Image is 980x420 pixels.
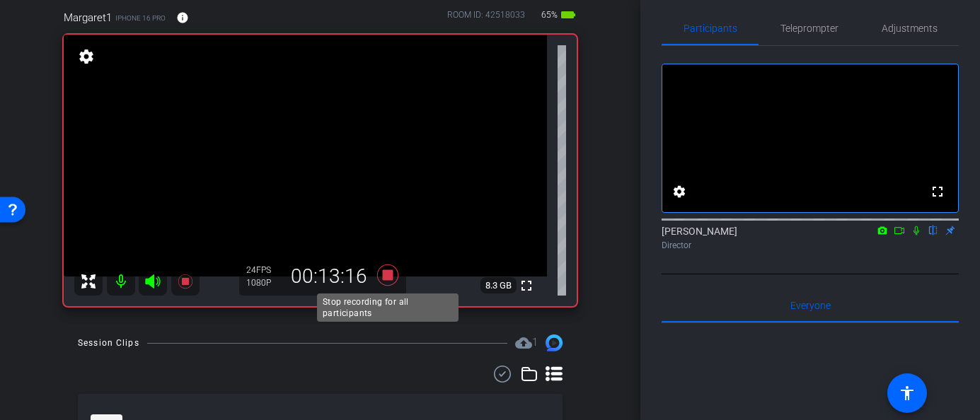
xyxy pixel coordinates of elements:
[882,23,938,33] span: Adjustments
[64,10,112,25] span: Margaret1
[662,224,959,252] div: [PERSON_NAME]
[515,334,538,351] span: Destinations for your clips
[480,277,517,294] span: 8.3 GB
[560,6,577,23] mat-icon: battery_std
[684,23,737,33] span: Participants
[246,264,282,276] div: 24
[671,183,688,200] mat-icon: settings
[790,301,831,310] span: Everyone
[115,13,166,23] span: iPhone 16 Pro
[317,293,459,322] div: Stop recording for all participants
[78,336,139,350] div: Session Clips
[539,4,560,26] span: 65%
[518,277,535,294] mat-icon: fullscreen
[515,334,532,351] mat-icon: cloud_upload
[780,23,838,33] span: Teleprompter
[76,48,96,65] mat-icon: settings
[246,277,282,288] div: 1080P
[546,334,563,351] img: Session clips
[662,239,959,252] div: Director
[899,385,916,402] mat-icon: accessibility
[176,11,189,24] mat-icon: info
[447,8,525,29] div: ROOM ID: 42518033
[256,265,271,275] span: FPS
[929,183,946,200] mat-icon: fullscreen
[532,336,538,349] span: 1
[925,223,942,236] mat-icon: flip
[282,264,376,288] div: 00:13:16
